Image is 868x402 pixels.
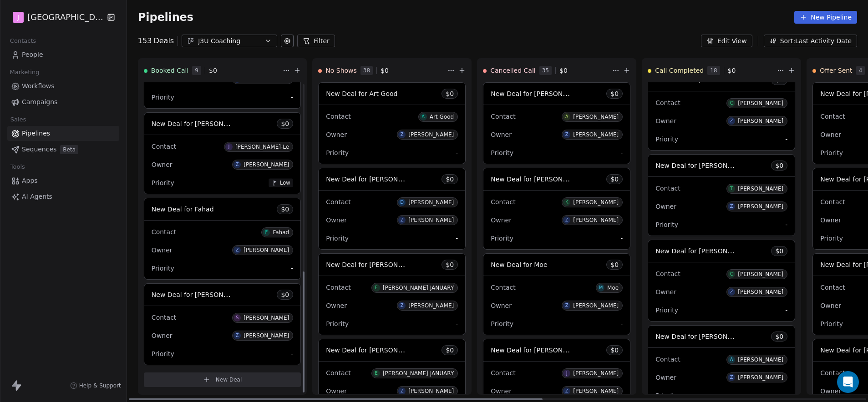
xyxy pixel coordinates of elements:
div: [PERSON_NAME] [408,302,454,309]
span: 18 [707,66,720,75]
div: S [236,314,239,322]
div: [PERSON_NAME] [573,217,619,223]
span: Owner [326,387,347,395]
div: New Deal for [PERSON_NAME]$0ContactC[PERSON_NAME]OwnerZ[PERSON_NAME]Priority- [648,240,795,322]
span: Priority [152,265,174,272]
div: Cancelled Call35$0 [483,59,610,82]
div: Z [401,216,404,224]
span: New Deal for [PERSON_NAME] JANUARY [326,346,452,354]
span: - [291,93,293,102]
div: Z [730,374,733,381]
div: [PERSON_NAME] [244,247,289,253]
span: Contact [326,284,350,291]
span: Pipelines [138,11,193,24]
span: Priority [491,149,513,156]
div: [PERSON_NAME] [573,388,619,394]
span: Contact [491,198,515,206]
span: Contact [152,143,176,150]
div: C [730,100,733,107]
span: New Deal for Fahad [152,206,214,213]
span: $ 0 [281,205,289,214]
span: $ 0 [209,66,217,75]
div: Booked Call9$0 [144,59,281,82]
span: Contact [152,314,176,321]
div: A [730,356,733,363]
div: Z [730,203,733,210]
span: $ 0 [610,89,619,98]
div: Z [401,387,404,395]
span: New Deal for [PERSON_NAME] [326,175,422,183]
span: $ 0 [446,346,454,355]
span: Contact [820,113,845,120]
span: - [291,349,293,358]
div: New Deal for Fahad$0ContactFFahadOwnerZ[PERSON_NAME]Priority- [144,198,301,280]
div: [PERSON_NAME] [573,131,619,138]
span: Contact [326,198,350,206]
span: - [291,264,293,273]
div: New Deal for Art Good$0ContactAArt GoodOwnerZ[PERSON_NAME]Priority- [318,82,466,164]
span: Priority [491,235,513,242]
span: Priority [655,307,678,314]
span: $ 0 [281,119,289,128]
span: New Deal for Art Good [326,90,397,97]
div: New Deal for [PERSON_NAME]$0ContactC[PERSON_NAME]OwnerZ[PERSON_NAME]Priority- [648,69,795,151]
span: Owner [820,302,841,309]
span: Owner [152,246,173,254]
span: New Deal for [PERSON_NAME] [655,332,751,341]
span: - [785,220,787,229]
span: - [620,148,623,157]
div: Z [565,302,569,309]
button: New Deal [144,372,301,387]
div: [PERSON_NAME] [573,114,619,120]
button: New Pipeline [794,11,857,24]
span: Contact [491,113,515,120]
span: Priority [326,235,349,242]
div: [PERSON_NAME] [408,217,454,223]
span: No Shows [325,66,357,75]
div: E [375,370,378,377]
span: Priority [655,392,678,399]
div: Z [236,332,239,339]
div: [PERSON_NAME] [738,289,783,295]
span: Owner [820,131,841,138]
div: New Deal for [PERSON_NAME]$0ContactA[PERSON_NAME]OwnerZ[PERSON_NAME]Priority- [483,82,630,164]
span: $ 0 [281,290,289,299]
a: Pipelines [7,126,119,141]
span: Low [280,179,290,186]
span: Priority [326,320,349,327]
span: Priority [820,235,843,242]
span: Owner [326,131,347,138]
div: J [228,143,229,151]
span: Owner [820,387,841,395]
span: - [785,135,787,144]
span: Apps [22,176,38,186]
span: Campaigns [22,97,57,107]
span: $ 0 [446,175,454,184]
div: T [730,185,733,192]
span: Beta [60,145,78,154]
span: Priority [152,179,174,186]
span: New Deal for [PERSON_NAME] [491,175,587,183]
a: Help & Support [70,382,121,389]
span: Contact [326,113,350,120]
div: [PERSON_NAME] [738,357,783,363]
div: Call Completed18$0 [648,59,775,82]
span: $ 0 [381,66,389,75]
div: F [265,229,268,236]
div: New Deal for [PERSON_NAME]$0ContactS[PERSON_NAME]OwnerZ[PERSON_NAME]Priority- [144,283,301,365]
span: - [785,391,787,400]
div: [PERSON_NAME] [738,100,783,106]
span: Help & Support [79,382,121,389]
div: D [400,199,404,206]
span: Cancelled Call [490,66,535,75]
span: New Deal for [PERSON_NAME] JANUARY [326,260,452,269]
span: Contact [491,369,515,377]
span: Contact [326,369,350,377]
div: [PERSON_NAME] [244,332,289,339]
span: Owner [655,374,676,381]
span: Owner [820,216,841,224]
div: J [566,370,568,377]
span: Contacts [6,34,40,48]
a: Apps [7,173,119,188]
span: Contact [655,356,680,363]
